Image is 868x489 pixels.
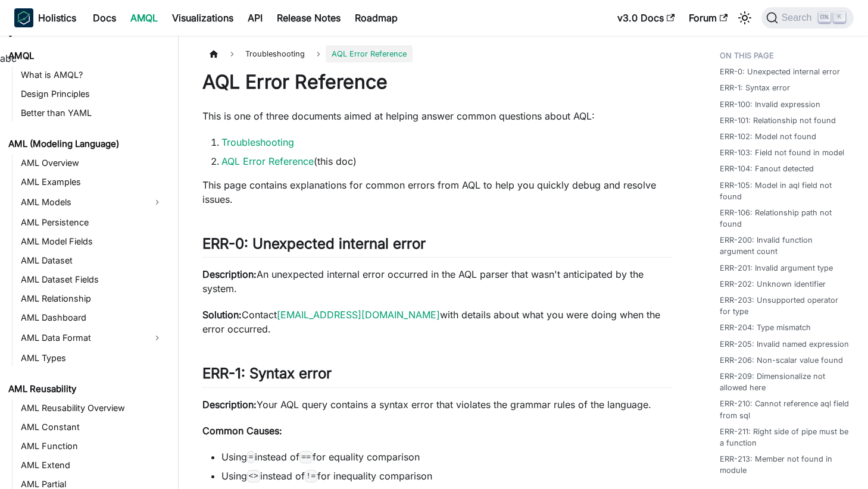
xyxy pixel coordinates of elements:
a: Troubleshooting [221,136,294,148]
a: Release Notes [270,8,348,27]
a: AML (Modeling Language) [5,136,168,152]
strong: Solution: [202,309,242,321]
a: ERR-206: Non-scalar value found [720,355,843,366]
button: Search (Ctrl+K) [761,7,854,29]
a: ERR-104: Fanout detected [720,163,814,174]
a: ERR-106: Relationship path not found [720,207,850,230]
a: Visualizations [165,8,241,27]
a: ERR-210: Cannot reference aql field from sql [720,398,850,421]
span: Troubleshooting [239,45,311,62]
a: AML Reusability [5,381,168,397]
a: ERR-0: Unexpected internal error [720,66,840,77]
a: Roadmap [348,8,405,27]
a: [EMAIL_ADDRESS][DOMAIN_NAME] [277,309,440,321]
button: Switch between dark and light mode (currently light mode) [735,8,754,27]
a: Docs [86,8,123,27]
h2: ERR-1: Syntax error [202,365,672,387]
a: AML Function [17,438,168,454]
kbd: K [833,12,845,23]
p: This is one of three documents aimed at helping answer common questions about AQL: [202,109,672,123]
a: AML Persistence [17,214,168,231]
a: AML Relationship [17,290,168,307]
a: v3.0 Docs [610,8,682,27]
strong: Common Causes: [202,425,282,437]
code: != [305,470,318,482]
b: Holistics [38,11,76,25]
button: Expand sidebar category 'AML Models' [146,193,168,212]
a: AML Constant [17,419,168,435]
a: What is AMQL? [17,67,168,83]
a: ERR-213: Member not found in module [720,453,850,476]
a: ERR-102: Model not found [720,131,816,142]
a: AML Model Fields [17,233,168,250]
span: Search [778,12,819,23]
p: Contact with details about what you were doing when the error occurred. [202,308,672,336]
button: Expand sidebar category 'AML Data Format' [146,328,168,347]
a: ERR-105: Model in aql field not found [720,180,850,202]
p: This page contains explanations for common errors from AQL to help you quickly debug and resolve ... [202,178,672,206]
a: ERR-100: Invalid expression [720,99,820,110]
a: HolisticsHolistics [14,8,76,27]
a: ERR-203: Unsupported operator for type [720,294,850,317]
a: ERR-1: Syntax error [720,82,790,93]
code: = [247,451,255,463]
a: ERR-200: Invalid function argument count [720,234,850,257]
code: == [299,451,313,463]
strong: Description: [202,268,257,280]
p: Your AQL query contains a syntax error that violates the grammar rules of the language. [202,397,672,412]
p: An unexpected internal error occurred in the AQL parser that wasn't anticipated by the system. [202,267,672,296]
a: ERR-202: Unknown identifier [720,278,826,290]
a: Design Principles [17,86,168,102]
a: AML Dashboard [17,309,168,326]
a: ERR-204: Type mismatch [720,322,811,333]
a: ERR-209: Dimensionalize not allowed here [720,371,850,393]
a: AML Overview [17,155,168,171]
a: AML Data Format [17,328,146,347]
a: Better than YAML [17,105,168,121]
span: AQL Error Reference [326,45,413,62]
li: (this doc) [221,154,672,168]
a: ERR-205: Invalid named expression [720,338,849,350]
h1: AQL Error Reference [202,70,672,94]
a: AML Dataset Fields [17,271,168,288]
a: ERR-103: Field not found in model [720,147,844,158]
a: API [241,8,270,27]
nav: Breadcrumbs [202,45,672,62]
img: Holistics [14,8,33,27]
code: <> [247,470,260,482]
li: Using instead of for equality comparison [221,450,672,464]
a: AML Models [17,193,146,212]
a: AMQL [5,48,168,64]
a: AML Extend [17,457,168,474]
a: ERR-101: Relationship not found [720,115,836,126]
a: Forum [682,8,735,27]
a: Home page [202,45,225,62]
strong: Description: [202,399,257,410]
a: AML Reusability Overview [17,400,168,416]
a: AML Types [17,350,168,366]
h2: ERR-0: Unexpected internal error [202,235,672,258]
a: AML Dataset [17,252,168,269]
li: Using instead of for inequality comparison [221,469,672,483]
a: AQL Error Reference [221,155,314,167]
a: AML Examples [17,174,168,190]
a: ERR-201: Invalid argument type [720,262,833,274]
a: ERR-211: Right side of pipe must be a function [720,426,850,449]
a: AMQL [123,8,165,27]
